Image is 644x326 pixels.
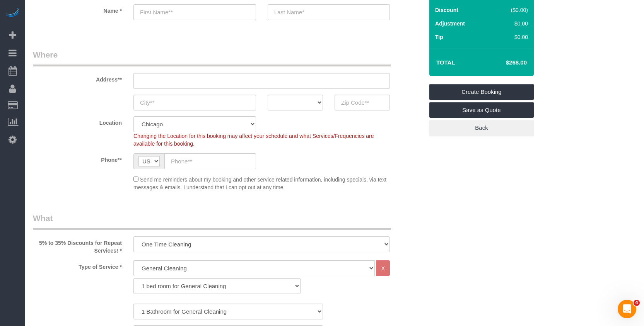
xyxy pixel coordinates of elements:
[5,8,20,19] img: Automaid Logo
[492,33,528,41] div: $0.00
[618,300,636,318] iframe: Intercom live chat
[268,4,390,20] input: Last Name*
[429,120,534,136] a: Back
[133,133,374,147] span: Changing the Location for this booking may affect your schedule and what Services/Frequencies are...
[429,102,534,118] a: Save as Quote
[429,84,534,100] a: Create Booking
[435,20,465,27] label: Adjustment
[335,95,390,110] input: Zip Code**
[133,4,256,20] input: First Name**
[27,236,128,255] label: 5% to 35% Discounts for Repeat Services! *
[27,116,128,127] label: Location
[436,59,455,66] strong: Total
[33,212,391,230] legend: What
[492,6,528,14] div: ($0.00)
[435,6,458,14] label: Discount
[435,33,443,41] label: Tip
[33,49,391,66] legend: Where
[27,4,128,15] label: Name *
[27,260,128,271] label: Type of Service *
[133,177,386,190] span: Send me reminders about my booking and other service related information, including specials, via...
[492,20,528,27] div: $0.00
[634,300,640,306] span: 4
[483,59,527,66] h4: $268.00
